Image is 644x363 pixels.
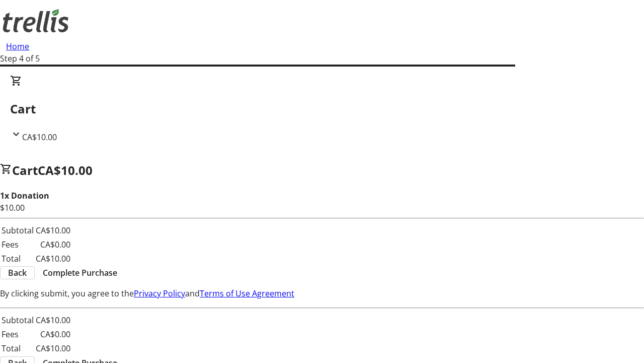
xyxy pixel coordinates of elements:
a: Privacy Policy [134,288,185,299]
td: Subtotal [1,224,34,237]
span: Back [8,267,27,279]
span: CA$10.00 [22,132,57,143]
div: CartCA$10.00 [10,75,634,143]
button: Complete Purchase [35,267,125,279]
td: Total [1,252,34,265]
span: CA$10.00 [38,162,93,178]
td: CA$10.00 [35,224,71,237]
td: CA$10.00 [35,252,71,265]
a: Terms of Use Agreement [200,288,294,299]
h2: Cart [10,100,634,118]
td: Fees [1,238,34,251]
td: CA$0.00 [35,238,71,251]
td: CA$0.00 [35,328,71,341]
td: Fees [1,328,34,341]
td: Total [1,342,34,355]
td: Subtotal [1,314,34,327]
td: CA$10.00 [35,342,71,355]
span: Cart [12,162,38,178]
span: Complete Purchase [43,267,117,279]
td: CA$10.00 [35,314,71,327]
